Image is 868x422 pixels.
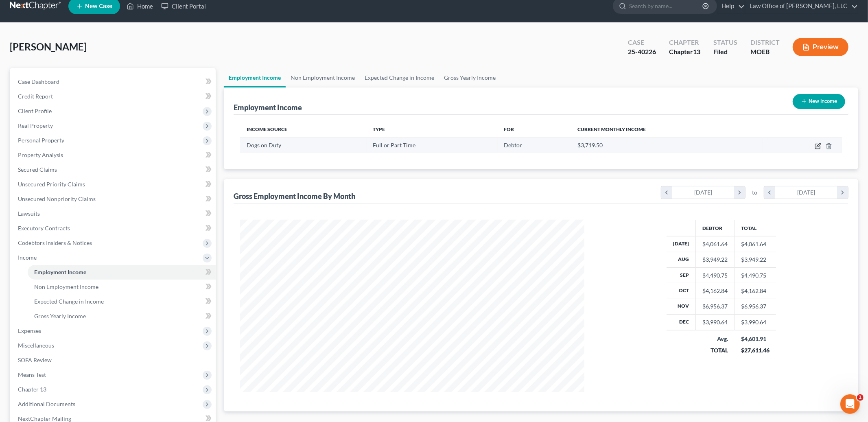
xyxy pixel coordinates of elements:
span: Executory Contracts [18,225,70,232]
span: Dogs on Duty [247,142,281,149]
a: Unsecured Priority Claims [11,177,216,192]
th: [DATE] [667,236,696,252]
span: to [752,188,757,197]
a: Unsecured Nonpriority Claims [11,192,216,206]
a: Secured Claims [11,162,216,177]
td: $4,162.84 [735,283,776,299]
div: $27,611.46 [741,346,770,354]
i: chevron_left [661,186,672,199]
div: $4,490.75 [702,271,728,280]
span: Codebtors Insiders & Notices [18,239,92,246]
span: Income [18,254,37,261]
span: Unsecured Nonpriority Claims [18,195,96,202]
span: New Case [85,3,112,9]
a: Credit Report [11,89,216,104]
td: $6,956.37 [735,299,776,314]
span: Gross Yearly Income [34,313,86,319]
span: Type [373,126,385,132]
div: Chapter [669,47,700,57]
span: [PERSON_NAME] [10,41,87,52]
div: [DATE] [775,186,837,199]
td: $4,061.64 [735,236,776,252]
span: Means Test [18,371,46,378]
a: Expected Change in Income [360,68,439,87]
th: Aug [667,252,696,267]
span: Secured Claims [18,166,57,173]
span: Credit Report [18,93,53,100]
span: Current Monthly Income [578,126,646,132]
th: Sep [667,267,696,283]
span: Debtor [504,142,523,149]
th: Dec [667,315,696,330]
a: Gross Yearly Income [439,68,501,87]
div: Avg. [702,335,728,343]
span: Personal Property [18,137,64,144]
a: Expected Change in Income [28,294,216,309]
div: $6,956.37 [702,302,728,310]
span: Non Employment Income [34,283,98,290]
a: Employment Income [28,265,216,280]
span: For [504,126,514,132]
span: Expenses [18,327,41,334]
span: Case Dashboard [18,78,59,85]
span: Income Source [247,126,287,132]
a: Property Analysis [11,148,216,162]
div: Filed [713,47,737,57]
a: Lawsuits [11,206,216,221]
span: Miscellaneous [18,342,54,349]
span: SOFA Review [18,356,52,363]
div: $4,162.84 [702,287,728,295]
div: Gross Employment Income By Month [234,191,355,201]
a: Case Dashboard [11,74,216,89]
i: chevron_right [734,186,745,199]
span: NextChapter Mailing [18,415,71,422]
td: $3,990.64 [735,315,776,330]
span: Chapter 13 [18,386,46,393]
a: Employment Income [224,68,286,87]
span: $3,719.50 [578,142,603,149]
div: Chapter [669,38,700,47]
a: Gross Yearly Income [28,309,216,324]
div: Status [713,38,737,47]
div: $4,061.64 [702,240,728,248]
span: Property Analysis [18,151,63,158]
iframe: Intercom live chat [840,394,860,414]
span: Real Property [18,122,53,129]
th: Nov [667,299,696,314]
div: [DATE] [672,186,735,199]
i: chevron_left [764,186,775,199]
span: Full or Part Time [373,142,416,149]
div: MOEB [750,47,780,57]
span: Expected Change in Income [34,298,104,305]
span: 1 [857,394,864,401]
th: Total [735,220,776,236]
a: Non Employment Income [286,68,360,87]
a: Non Employment Income [28,280,216,294]
td: $3,949.22 [735,252,776,267]
button: New Income [793,94,845,109]
span: Lawsuits [18,210,40,217]
th: Debtor [696,220,735,236]
div: TOTAL [702,346,728,354]
span: Unsecured Priority Claims [18,181,85,188]
th: Oct [667,283,696,299]
span: Client Profile [18,107,52,114]
span: Employment Income [34,269,86,276]
div: $3,949.22 [702,256,728,264]
div: $4,601.91 [741,335,770,343]
div: Case [628,38,656,47]
div: 25-40226 [628,47,656,57]
a: Executory Contracts [11,221,216,236]
span: Additional Documents [18,400,75,407]
div: Employment Income [234,103,302,112]
a: SOFA Review [11,353,216,367]
button: Preview [793,38,848,56]
span: 13 [693,48,700,55]
div: District [750,38,780,47]
td: $4,490.75 [735,267,776,283]
i: chevron_right [837,186,848,199]
div: $3,990.64 [702,318,728,326]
